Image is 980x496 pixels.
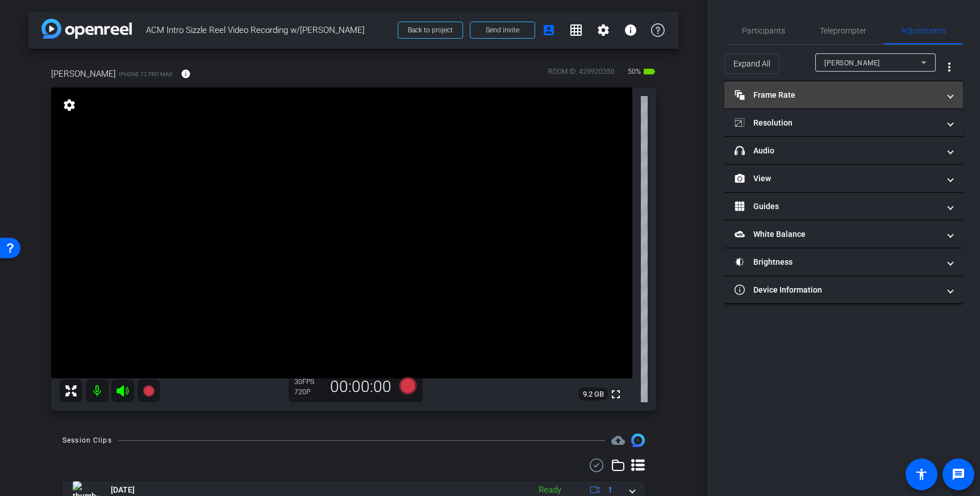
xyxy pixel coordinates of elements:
[824,59,880,67] span: [PERSON_NAME]
[626,62,643,81] span: 50%
[735,117,939,129] mat-panel-title: Resolution
[724,53,779,74] button: Expand All
[733,53,770,74] span: Expand All
[724,137,963,164] mat-expansion-panel-header: Audio
[608,484,612,496] span: 1
[724,165,963,192] mat-expansion-panel-header: View
[631,434,645,447] img: Session clips
[181,69,191,79] mat-icon: info
[724,193,963,220] mat-expansion-panel-header: Guides
[569,23,583,37] mat-icon: grid_on
[735,228,939,240] mat-panel-title: White Balance
[579,387,608,401] span: 9.2 GB
[486,26,519,35] span: Send invite
[548,66,615,83] div: ROOM ID: 428920350
[408,26,453,34] span: Back to project
[724,81,963,109] mat-expansion-panel-header: Frame Rate
[542,23,556,37] mat-icon: account_box
[936,53,963,81] button: More Options for Adjustments Panel
[302,378,314,386] span: FPS
[470,22,535,39] button: Send invite
[820,27,866,35] span: Teleprompter
[609,387,623,401] mat-icon: fullscreen
[724,109,963,136] mat-expansion-panel-header: Resolution
[294,387,323,397] div: 720P
[735,201,939,212] mat-panel-title: Guides
[146,19,391,41] span: ACM Intro Sizzle Reel Video Recording w/[PERSON_NAME]
[901,27,946,35] span: Adjustments
[51,68,116,80] span: [PERSON_NAME]
[742,27,785,35] span: Participants
[643,65,656,78] mat-icon: battery_std
[735,284,939,296] mat-panel-title: Device Information
[735,89,939,101] mat-panel-title: Frame Rate
[111,484,135,496] span: [DATE]
[323,377,399,397] div: 00:00:00
[724,248,963,276] mat-expansion-panel-header: Brightness
[119,70,172,78] span: iPhone 12 Pro Max
[735,145,939,157] mat-panel-title: Audio
[294,377,323,386] div: 30
[597,23,610,37] mat-icon: settings
[943,60,956,74] mat-icon: more_vert
[62,435,112,446] div: Session Clips
[624,23,637,37] mat-icon: info
[735,256,939,268] mat-panel-title: Brightness
[952,468,965,481] mat-icon: message
[611,434,625,447] mat-icon: cloud_upload
[915,468,928,481] mat-icon: accessibility
[398,22,463,39] button: Back to project
[724,220,963,248] mat-expansion-panel-header: White Balance
[61,98,77,112] mat-icon: settings
[724,276,963,303] mat-expansion-panel-header: Device Information
[41,19,132,39] img: app-logo
[611,434,625,447] span: Destinations for your clips
[735,173,939,185] mat-panel-title: View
